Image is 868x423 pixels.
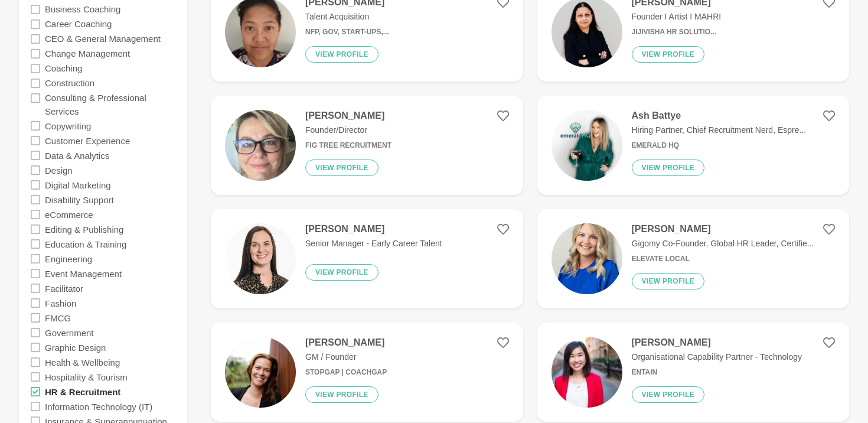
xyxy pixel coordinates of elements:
[305,337,387,349] h4: [PERSON_NAME]
[45,162,73,177] label: Design
[45,90,175,119] label: Consulting & Professional Services
[632,337,802,349] h4: [PERSON_NAME]
[632,141,807,150] h6: Emerald HQ
[45,61,82,76] label: Coaching
[45,148,109,162] label: Data & Analytics
[537,323,850,422] a: [PERSON_NAME]Organisational Capability Partner - TechnologyEntainView profile
[305,141,391,150] h6: Fig Tree Recruitment
[45,384,120,399] label: HR & Recruitment
[632,368,802,377] h6: Entain
[305,28,389,37] h6: NFP, Gov, Start-Ups,...
[45,295,76,310] label: Fashion
[632,386,705,403] button: View profile
[305,223,442,235] h4: [PERSON_NAME]
[552,223,622,294] img: 2517d907475731cc99c03870bb852a6d09c88002-1404x1872.jpg
[632,11,722,23] p: Founder I Artist I MAHRI
[45,133,130,148] label: Customer Experience
[225,337,296,408] img: f90c4d517fd07d25712b55300ac056d8c2064bca-800x1200.jpg
[45,2,120,17] label: Business Coaching
[225,110,296,181] img: 8275b69c5e878cd6dd4933b691afbf0de9073a61-764x1037.jpg
[45,236,126,251] label: Education & Training
[45,177,111,192] label: Digital Marketing
[225,223,296,294] img: 17613eace20b990c73b466a04cde2c2b9b450d6b-443x443.jpg
[632,273,705,289] button: View profile
[632,255,814,263] h6: Elevate Local
[45,369,128,384] label: Hospitality & Tourism
[632,160,705,176] button: View profile
[211,323,523,422] a: [PERSON_NAME]GM / FounderStopgap | CoachgapView profile
[632,237,814,250] p: Gigomy Co-Founder, Global HR Leader, Certifie...
[305,124,391,136] p: Founder/Director
[45,340,106,354] label: Graphic Design
[45,325,94,340] label: Government
[45,222,123,236] label: Editing & Publishing
[305,386,378,403] button: View profile
[552,337,622,408] img: 35d23d433c721e00d31329a9a6214f5a14f8388f-229x229.jpg
[632,28,722,37] h6: Jijivisha HR Solutio...
[45,31,161,46] label: CEO & General Management
[45,207,93,222] label: eCommerce
[305,160,378,176] button: View profile
[552,110,622,181] img: cd2cd383ecb51c0d03350250c18238cc43dceb29-2048x2048.jpg
[305,237,442,250] p: Senior Manager - Early Career Talent
[45,118,91,133] label: Copywriting
[632,124,807,136] p: Hiring Partner, Chief Recruitment Nerd, Espre...
[305,11,389,23] p: Talent Acquisition
[45,281,83,295] label: Facilitator
[45,354,120,369] label: Health & Wellbeing
[211,96,523,195] a: [PERSON_NAME]Founder/DirectorFig Tree RecruitmentView profile
[537,96,850,195] a: Ash BattyeHiring Partner, Chief Recruitment Nerd, Espre...Emerald HQView profile
[45,266,122,281] label: Event Management
[45,192,114,207] label: Disability Support
[45,399,152,414] label: Information Technology (IT)
[45,76,94,90] label: Construction
[45,17,112,31] label: Career Coaching
[305,110,391,122] h4: [PERSON_NAME]
[305,264,378,281] button: View profile
[211,209,523,308] a: [PERSON_NAME]Senior Manager - Early Career TalentView profile
[632,351,802,363] p: Organisational Capability Partner - Technology
[45,310,71,325] label: FMCG
[305,368,387,377] h6: Stopgap | Coachgap
[632,110,807,122] h4: Ash Battye
[632,46,705,63] button: View profile
[305,46,378,63] button: View profile
[537,209,850,308] a: [PERSON_NAME]Gigomy Co-Founder, Global HR Leader, Certifie...Elevate LocalView profile
[305,351,387,363] p: GM / Founder
[45,251,92,266] label: Engineering
[632,223,814,235] h4: [PERSON_NAME]
[45,46,130,61] label: Change Management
